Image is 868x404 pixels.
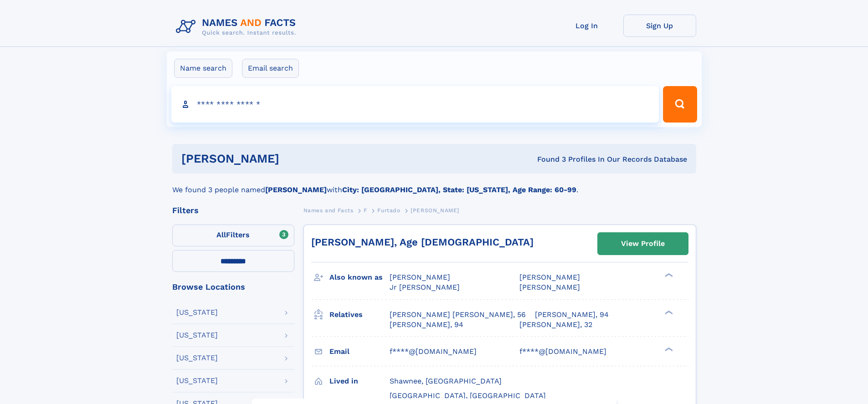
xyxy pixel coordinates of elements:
[174,59,232,78] label: Name search
[176,309,218,316] div: [US_STATE]
[329,270,390,285] h3: Also known as
[172,283,294,291] div: Browse Locations
[303,205,354,216] a: Names and Facts
[172,225,294,246] label: Filters
[216,230,226,239] span: All
[342,185,576,194] b: City: [GEOGRAPHIC_DATA], State: [US_STATE], Age Range: 60-99
[172,15,303,39] img: Logo Names and Facts
[181,153,408,164] h1: [PERSON_NAME]
[329,373,390,389] h3: Lived in
[550,15,623,37] a: Log In
[377,207,400,214] span: Furtado
[364,207,367,214] span: F
[390,310,526,320] a: [PERSON_NAME] [PERSON_NAME], 56
[265,185,327,194] b: [PERSON_NAME]
[329,344,390,359] h3: Email
[411,207,459,214] span: [PERSON_NAME]
[329,307,390,322] h3: Relatives
[621,233,665,254] div: View Profile
[172,174,696,195] div: We found 3 people named with .
[663,309,673,315] div: ❯
[390,273,450,281] span: [PERSON_NAME]
[311,236,534,248] a: [PERSON_NAME], Age [DEMOGRAPHIC_DATA]
[390,320,463,330] a: [PERSON_NAME], 94
[663,272,673,278] div: ❯
[390,283,460,291] span: Jr [PERSON_NAME]
[598,233,688,255] a: View Profile
[519,320,592,330] a: [PERSON_NAME], 32
[377,205,400,216] a: Furtado
[176,332,218,339] div: [US_STATE]
[390,391,546,400] span: [GEOGRAPHIC_DATA], [GEOGRAPHIC_DATA]
[663,86,697,123] button: Search Button
[364,205,367,216] a: F
[172,206,294,215] div: Filters
[390,377,502,385] span: Shawnee, [GEOGRAPHIC_DATA]
[176,354,218,362] div: [US_STATE]
[623,15,696,37] a: Sign Up
[519,273,580,281] span: [PERSON_NAME]
[242,59,299,78] label: Email search
[519,283,580,291] span: [PERSON_NAME]
[663,346,673,352] div: ❯
[535,310,609,320] a: [PERSON_NAME], 94
[408,154,687,164] div: Found 3 Profiles In Our Records Database
[176,377,218,384] div: [US_STATE]
[171,86,659,123] input: search input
